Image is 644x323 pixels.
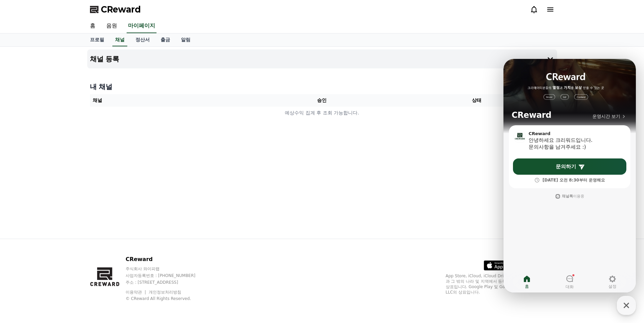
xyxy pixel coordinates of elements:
a: 알림 [176,34,196,46]
a: 출금 [155,34,176,46]
a: 개인정보처리방침 [149,290,181,295]
p: 사업자등록번호 : [PHONE_NUMBER] [126,273,208,278]
p: 주소 : [STREET_ADDRESS] [126,280,208,285]
a: 이용약관 [126,290,147,295]
h4: 내 채널 [90,82,554,91]
a: 정산서 [130,34,155,46]
a: 홈 [85,19,101,33]
th: 승인 [244,94,399,107]
th: 상태 [399,94,554,107]
iframe: Channel chat [503,59,636,293]
th: 채널 [90,94,245,107]
p: 주식회사 와이피랩 [126,266,208,272]
p: CReward [126,255,208,263]
td: 예상수익 집계 후 조회 가능합니다. [90,107,554,119]
a: 음원 [101,19,123,33]
button: 채널 등록 [87,49,557,68]
a: 프로필 [85,34,110,46]
p: © CReward All Rights Reserved. [126,296,208,301]
a: 채널 [112,34,127,46]
h4: 채널 등록 [90,55,119,63]
span: CReward [101,4,141,15]
p: App Store, iCloud, iCloud Drive 및 iTunes Store는 미국과 그 밖의 나라 및 지역에서 등록된 Apple Inc.의 서비스 상표입니다. Goo... [446,273,554,295]
a: 마이페이지 [127,19,157,33]
a: CReward [90,4,141,15]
